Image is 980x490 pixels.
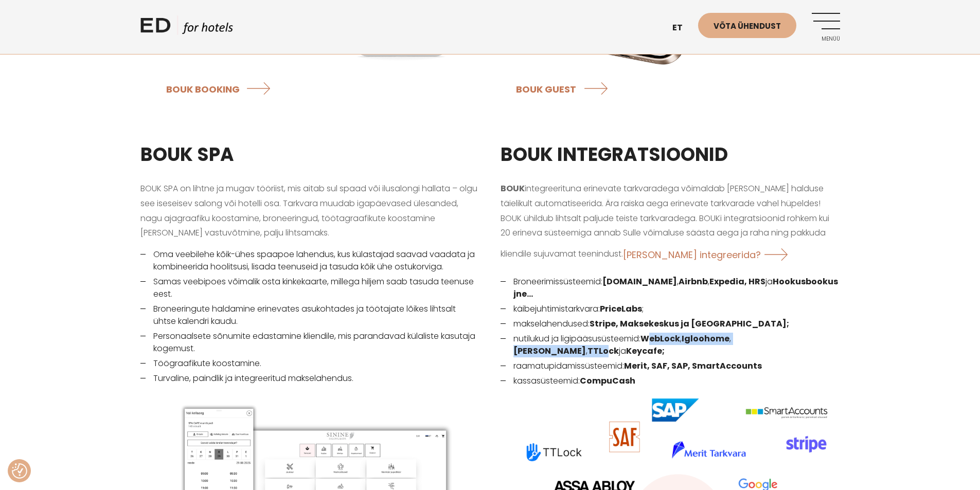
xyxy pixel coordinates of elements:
a: BOUK BOOKING [166,75,276,102]
li: Turvaline, paindlik ja integreeritud makselahendus. [140,372,480,385]
strong: PriceLabs [600,303,642,315]
h3: BOUK INTEGRATSIOONID [501,141,840,169]
h3: BOUK SPA [140,141,480,169]
strong: CompuCash [580,375,635,387]
li: Broneeringute haldamine erinevates asukohtades ja töötajate lõikes lihtsalt ühtse kalendri kaudu. [140,303,480,328]
li: käibejuhtimistarkvara: ; [501,303,840,315]
strong: Merit, SAF, SAP, SmartAccounts [624,360,762,372]
li: Personaalsete sõnumite edastamine kliendile, mis parandavad külaliste kasutaja kogemust. [140,330,480,355]
p: integreerituna erinevate tarkvaradega võimaldab [PERSON_NAME] halduse täielikult automatiseerida.... [501,182,840,268]
span: Menüü [812,36,840,42]
strong: Hookusbookus jne… [513,276,838,300]
strong: Keycafe; [626,345,665,357]
button: Nõusolekueelistused [12,463,27,479]
li: raamatupidamissüsteemid: [501,360,840,372]
p: BOUK SPA on lihtne ja mugav tööriist, mis aitab sul spaad või ilusalongi hallata – olgu see isese... [140,182,480,241]
li: Töögraafikute koostamine. [140,357,480,370]
strong: [PERSON_NAME] [513,345,586,357]
li: Oma veebilehe kõik-ühes spaapoe lahendus, kus külastajad saavad vaadata ja kombineerida hoolitsus... [140,248,480,273]
strong: [DOMAIN_NAME] [602,276,677,287]
a: ED HOTELS [140,15,233,41]
strong: Expedia, HRS [709,276,765,287]
strong: WebLock [640,333,680,344]
a: BOUK GUEST [516,75,612,102]
strong: BOUK [501,183,525,194]
a: [PERSON_NAME] integreerida? [623,241,797,268]
strong: TTLock [587,345,619,357]
img: Revisit consent button [12,463,27,479]
li: Broneerimissüsteemid: , , ja [501,276,840,300]
strong: Igloohome [682,333,729,344]
li: makselahendused: [501,318,840,330]
strong: Stripe, Maksekeskus ja [GEOGRAPHIC_DATA]; [590,318,789,330]
a: Menüü [812,13,840,41]
a: Võta ühendust [698,13,796,38]
li: Samas veebipoes võimalik osta kinkekaarte, millega hiljem saab tasuda teenuse eest. [140,276,480,300]
strong: Airbnb [679,276,708,287]
a: et [667,15,698,41]
li: nutilukud ja ligipääsusüsteemid: , , , ja [501,333,840,357]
